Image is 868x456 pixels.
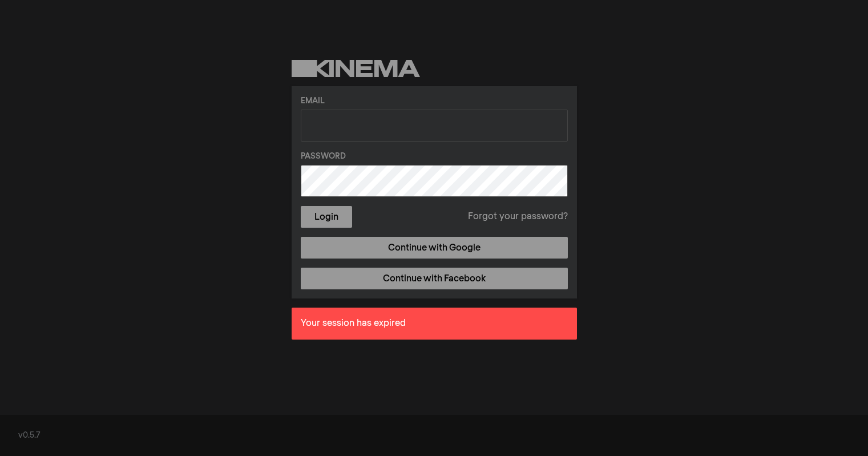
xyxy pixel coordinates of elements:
a: Continue with Google [301,237,568,259]
label: Email [301,95,568,107]
div: v0.5.7 [18,430,850,442]
label: Password [301,151,568,163]
div: Your session has expired [292,308,577,340]
a: Forgot your password? [468,210,568,224]
a: Continue with Facebook [301,268,568,289]
button: Login [301,206,352,228]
